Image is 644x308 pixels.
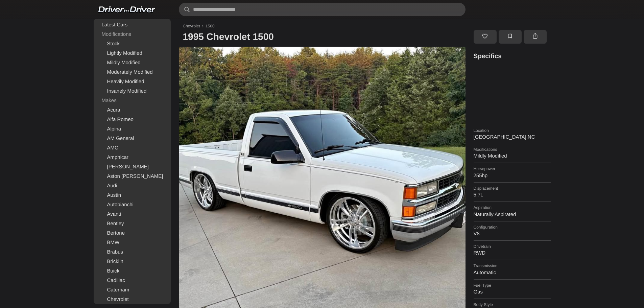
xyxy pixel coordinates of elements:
a: Aston [PERSON_NAME] [95,172,169,181]
a: Moderately Modified [95,68,169,77]
a: Alfa Romeo [95,115,169,124]
a: Lightly Modified [95,49,169,58]
dt: Configuration [474,225,551,230]
a: Heavily Modified [95,77,169,87]
a: Alpina [95,124,169,134]
div: Modifications [95,30,169,39]
a: Latest Cars [95,20,169,30]
dt: Location [474,128,551,133]
a: Chevrolet [95,295,169,304]
nav: Breadcrumb [179,24,551,28]
dd: Automatic [474,270,551,276]
dd: Gas [474,289,551,295]
a: [PERSON_NAME] [95,162,169,172]
dt: Displacement [474,186,551,191]
a: Chevrolet [183,24,200,28]
dd: RWD [474,250,551,256]
dd: 255hp [474,173,551,179]
dd: [GEOGRAPHIC_DATA], [474,134,551,140]
div: Makes [95,96,169,105]
a: Stock [95,39,169,49]
a: 1500 [206,24,215,28]
a: AMC [95,143,169,153]
dt: Fuel Type [474,283,551,288]
a: Buick [95,266,169,276]
a: Avanti [95,210,169,219]
h1: 1995 Chevrolet 1500 [179,27,470,47]
a: Caterham [95,285,169,295]
dt: Modifications [474,147,551,152]
dt: Transmission [474,263,551,268]
a: Acura [95,105,169,115]
a: NC [528,134,535,140]
a: Austin [95,191,169,200]
dt: Drivetrain [474,244,551,249]
a: AM General [95,134,169,143]
h3: Specifics [474,52,551,61]
a: Insanely Modified [95,87,169,96]
dt: Aspiration [474,205,551,210]
a: Autobianchi [95,200,169,210]
a: Audi [95,181,169,191]
a: Bertone [95,229,169,238]
dt: Horsepower [474,166,551,171]
dd: Naturally Aspirated [474,212,551,218]
a: Bricklin [95,257,169,266]
a: BMW [95,238,169,247]
a: Bentley [95,219,169,229]
a: Amphicar [95,153,169,162]
a: Mildly Modified [95,58,169,68]
dt: Body Style [474,302,551,307]
dd: Mildly Modified [474,153,551,159]
dd: V8 [474,231,551,237]
dd: 5.7L [474,192,551,198]
a: Brabus [95,247,169,257]
a: Cadillac [95,276,169,285]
